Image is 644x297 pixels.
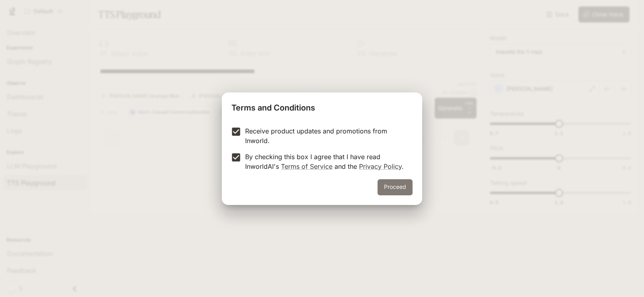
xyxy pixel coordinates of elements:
p: Receive product updates and promotions from Inworld. [245,126,406,145]
button: Proceed [378,179,413,195]
a: Privacy Policy [359,162,402,170]
h2: Terms and Conditions [222,92,422,120]
p: By checking this box I agree that I have read InworldAI's and the . [245,152,406,171]
a: Terms of Service [281,162,332,170]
